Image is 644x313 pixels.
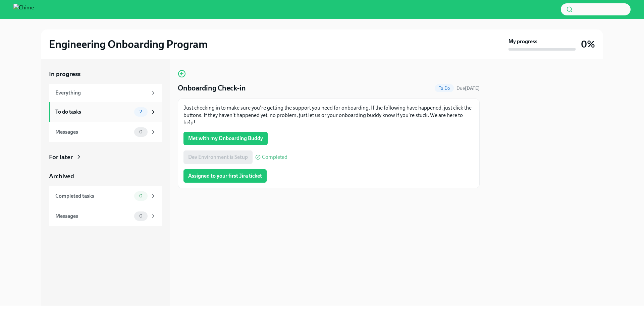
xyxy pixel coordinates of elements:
span: Due [457,85,480,91]
span: Met with my Onboarding Buddy [188,135,263,142]
a: Archived [49,172,162,181]
div: To do tasks [55,108,131,116]
a: For later [49,153,162,162]
strong: [DATE] [465,85,480,91]
strong: My progress [508,38,537,45]
div: Messages [55,128,131,136]
span: August 28th, 2025 12:00 [457,85,480,91]
span: 0 [135,213,147,218]
h3: 0% [581,38,595,50]
h4: Onboarding Check-in [178,83,246,93]
span: To Do [435,86,454,91]
img: Chime [13,4,34,15]
a: Messages0 [49,122,162,142]
div: Completed tasks [55,192,131,200]
span: Assigned to your first Jira ticket [188,173,262,179]
div: Messages [55,212,131,220]
span: 2 [136,109,146,114]
button: Assigned to your first Jira ticket [183,169,267,183]
button: Met with my Onboarding Buddy [183,132,268,145]
div: Everything [55,89,148,97]
a: Messages0 [49,206,162,226]
a: Completed tasks0 [49,186,162,206]
h2: Engineering Onboarding Program [49,38,208,51]
span: Completed [262,154,287,160]
a: In progress [49,70,162,78]
span: 0 [135,129,147,134]
a: Everything [49,84,162,102]
a: To do tasks2 [49,102,162,122]
p: Just checking in to make sure you're getting the support you need for onboarding. If the followin... [183,104,474,126]
span: 0 [135,193,147,198]
div: For later [49,153,73,162]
